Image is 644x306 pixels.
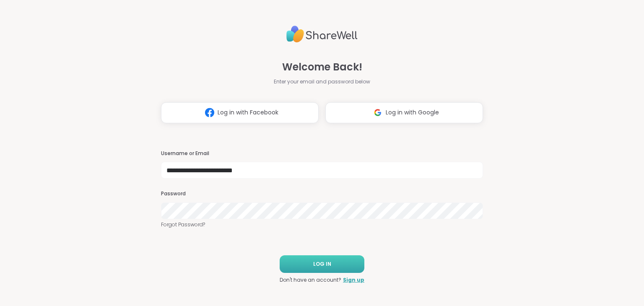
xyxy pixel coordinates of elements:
[202,105,218,120] img: ShareWell Logomark
[325,102,483,123] button: Log in with Google
[280,276,341,284] span: Don't have an account?
[286,22,358,46] img: ShareWell Logo
[274,78,370,86] span: Enter your email and password below
[161,221,483,228] a: Forgot Password?
[218,108,278,117] span: Log in with Facebook
[386,108,439,117] span: Log in with Google
[313,260,331,268] span: LOG IN
[343,276,364,284] a: Sign up
[280,255,364,273] button: LOG IN
[161,102,319,123] button: Log in with Facebook
[282,60,362,75] span: Welcome Back!
[370,105,386,120] img: ShareWell Logomark
[161,150,483,157] h3: Username or Email
[161,190,483,197] h3: Password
